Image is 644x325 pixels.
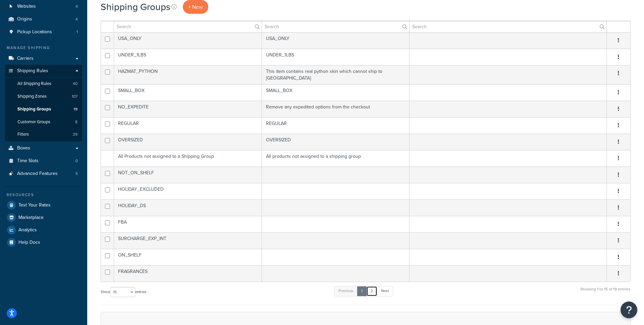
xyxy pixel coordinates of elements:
[75,119,77,125] span: 8
[17,145,30,151] span: Boxes
[17,171,58,177] span: Advanced Features
[262,117,410,134] td: REGULAR
[17,4,36,9] span: Websites
[5,45,82,51] div: Manage Shipping
[17,16,32,22] span: Origins
[18,240,40,245] span: Help Docs
[17,132,29,137] span: Filters
[5,236,82,248] a: Help Docs
[5,13,82,26] li: Origins
[5,90,82,103] li: Shipping Zones
[262,150,410,167] td: All products not assigned to a shipping group
[5,0,82,13] a: Websites 4
[17,158,39,164] span: Time Slots
[114,134,262,150] td: OVERSIZED
[5,103,82,115] li: Shipping Groups
[580,285,631,300] div: Showing 1 to 15 of 19 entries
[5,142,82,154] a: Boxes
[17,119,50,125] span: Customer Groups
[114,32,262,49] td: USA_ONLY
[18,202,51,208] span: Test Your Rates
[262,65,410,84] td: This item contains real python skin which cannot ship to [GEOGRAPHIC_DATA]
[114,84,262,101] td: SMALL_BOX
[262,84,410,101] td: SMALL_BOX
[17,56,34,61] span: Carriers
[5,26,82,38] li: Pickup Locations
[5,90,82,103] a: Shipping Zones 107
[5,103,82,115] a: Shipping Groups 19
[114,21,262,32] input: Search
[5,65,82,141] li: Shipping Rules
[114,199,262,216] td: HOLIDAY_DS
[101,0,170,13] h1: Shipping Groups
[5,224,82,236] a: Analytics
[5,78,82,90] li: All Shipping Rules
[17,94,47,99] span: Shipping Zones
[410,21,606,32] input: Search
[114,150,262,167] td: All Products not assigned to a Shipping Group
[114,101,262,117] td: NO_EXPEDITE
[75,171,78,177] span: 5
[5,13,82,26] a: Origins 4
[377,286,393,296] a: Next
[262,101,410,117] td: Remove any expedited options from the checkout
[188,3,203,11] span: + New
[262,49,410,65] td: UNDER_1LBS
[114,216,262,232] td: FBA
[5,168,82,180] li: Advanced Features
[366,286,377,296] a: 2
[114,167,262,183] td: NOT_ON_SHELF
[334,286,358,296] a: Previous
[5,128,82,141] a: Filters 29
[17,29,52,35] span: Pickup Locations
[5,128,82,141] li: Filters
[110,287,135,297] select: Showentries
[114,249,262,265] td: ON_SHELF
[18,215,44,221] span: Marketplace
[5,26,82,38] a: Pickup Locations 1
[18,227,37,233] span: Analytics
[17,68,48,74] span: Shipping Rules
[114,232,262,249] td: SURCHARGE_EXP_INT
[114,265,262,282] td: FRAGRANCES
[5,192,82,198] div: Resources
[262,21,410,32] input: Search
[621,301,637,318] button: Open Resource Center
[5,65,82,77] a: Shipping Rules
[114,117,262,134] td: REGULAR
[114,183,262,199] td: HOLIDAY_EXCLUDED
[73,132,77,137] span: 29
[5,0,82,13] li: Websites
[262,32,410,49] td: USA_ONLY
[5,155,82,167] li: Time Slots
[101,287,146,297] label: Show entries
[73,106,77,112] span: 19
[75,16,78,22] span: 4
[5,116,82,128] a: Customer Groups 8
[73,81,77,87] span: 40
[17,81,51,87] span: All Shipping Rules
[5,52,82,65] a: Carriers
[114,49,262,65] td: UNDER_1LBS
[5,78,82,90] a: All Shipping Rules 40
[5,168,82,180] a: Advanced Features 5
[357,286,367,296] a: 1
[114,65,262,84] td: HAZMAT_PYTHON
[5,199,82,211] a: Test Your Rates
[5,116,82,128] li: Customer Groups
[17,106,51,112] span: Shipping Groups
[75,4,78,9] span: 4
[76,29,78,35] span: 1
[72,94,77,99] span: 107
[5,212,82,224] a: Marketplace
[5,155,82,167] a: Time Slots 0
[75,158,78,164] span: 0
[262,134,410,150] td: OVERSIZED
